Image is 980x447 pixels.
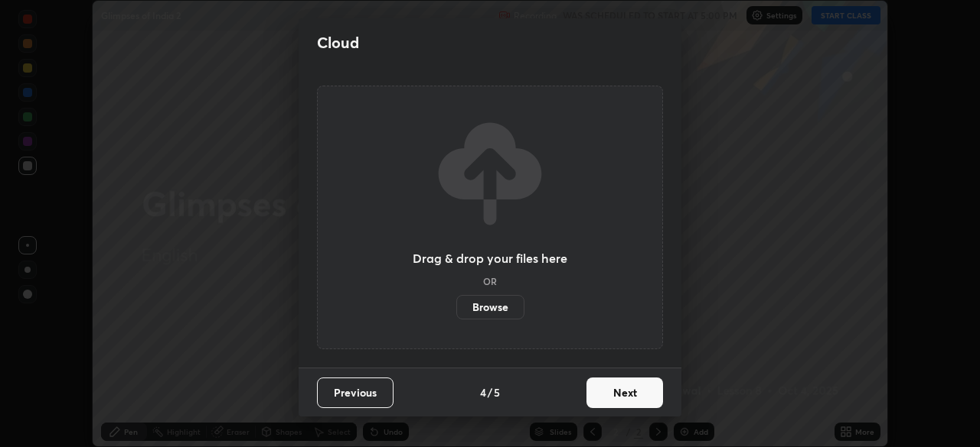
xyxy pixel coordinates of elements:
[480,384,486,400] h4: 4
[586,377,663,408] button: Next
[413,252,567,264] h3: Drag & drop your files here
[317,377,394,408] button: Previous
[317,33,359,53] h2: Cloud
[483,277,497,286] h5: OR
[494,384,500,400] h4: 5
[488,384,492,400] h4: /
